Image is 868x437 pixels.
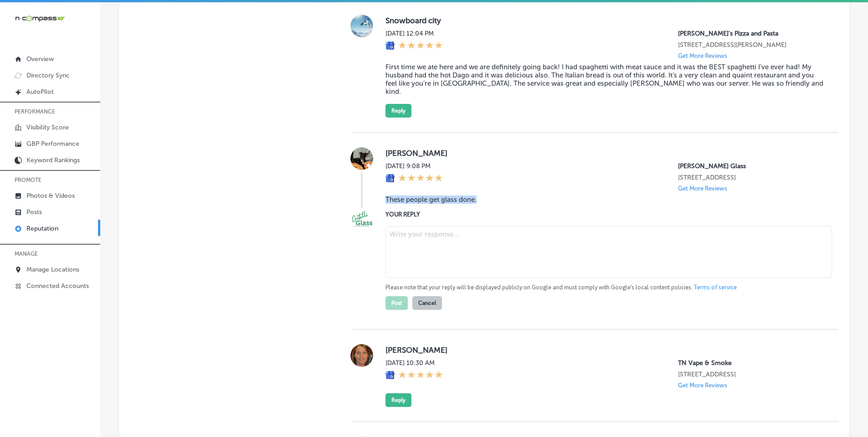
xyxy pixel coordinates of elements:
a: Terms of service [694,283,737,292]
div: 5 Stars [398,41,443,51]
p: Photos & Videos [26,192,75,200]
label: [DATE] 10:30 AM [385,359,443,367]
p: 2705 Old Fort Pkwy Suite P [678,370,824,378]
p: Keyword Rankings [26,156,80,164]
label: [DATE] 9:08 PM [385,162,443,170]
p: Ronnally's Pizza and Pasta [678,30,824,37]
button: Reply [385,393,411,407]
p: Manage Locations [26,266,79,273]
p: Get More Reviews [678,52,727,59]
p: 20 North 31st Street [678,174,824,181]
label: [PERSON_NAME] [385,149,824,158]
button: Post [385,296,408,310]
p: Visibility Score [26,123,69,131]
label: YOUR REPLY [385,211,824,218]
img: Image [350,210,373,232]
p: GBP Performance [26,140,79,148]
button: Reply [385,104,411,118]
p: AutoPilot [26,88,54,96]
blockquote: First time we ate here and we are definitely going back! I had spaghetti with meat sauce and it w... [385,63,824,96]
label: Snowboard city [385,16,824,25]
img: 660ab0bf-5cc7-4cb8-ba1c-48b5ae0f18e60NCTV_CLogo_TV_Black_-500x88.png [15,14,65,23]
p: TN Vape & Smoke [678,359,824,367]
p: Directory Sync [26,72,70,79]
div: 5 Stars [398,370,443,380]
p: Critelli Glass [678,162,824,170]
p: 1560 Woodlane Dr [678,41,824,49]
button: Cancel [412,296,442,310]
p: Posts [26,208,42,216]
p: Overview [26,55,54,63]
div: 5 Stars [398,174,443,184]
p: Please note that your reply will be displayed publicly on Google and must comply with Google's lo... [385,283,824,292]
p: Get More Reviews [678,382,727,389]
p: Get More Reviews [678,185,727,192]
p: Connected Accounts [26,282,89,290]
blockquote: These people get glass done. [385,195,824,204]
p: Reputation [26,225,58,232]
label: [PERSON_NAME] [385,345,824,355]
label: [DATE] 12:04 PM [385,30,443,37]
